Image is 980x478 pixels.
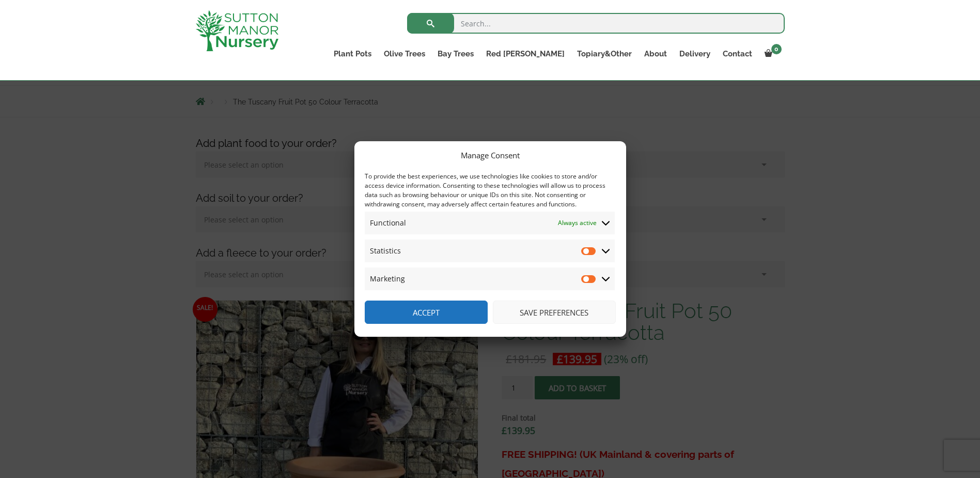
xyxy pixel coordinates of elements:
input: Search... [407,13,785,34]
a: Contact [717,47,758,61]
button: Accept [365,301,488,324]
summary: Functional Always active [365,212,615,234]
div: To provide the best experiences, we use technologies like cookies to store and/or access device i... [365,172,615,209]
a: Red [PERSON_NAME] [480,47,571,61]
a: Plant Pots [328,47,378,61]
div: Manage Consent [461,149,520,161]
summary: Statistics [365,240,615,262]
button: Save preferences [493,301,616,324]
a: 0 [758,47,785,61]
a: Topiary&Other [571,47,638,61]
a: Bay Trees [431,47,480,61]
span: Statistics [370,245,401,257]
a: Olive Trees [378,47,431,61]
a: About [638,47,673,61]
span: Marketing [370,273,405,285]
span: Always active [558,217,597,229]
a: Delivery [673,47,717,61]
summary: Marketing [365,267,615,290]
span: Functional [370,217,406,229]
img: logo [196,10,278,51]
span: 0 [771,44,782,54]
